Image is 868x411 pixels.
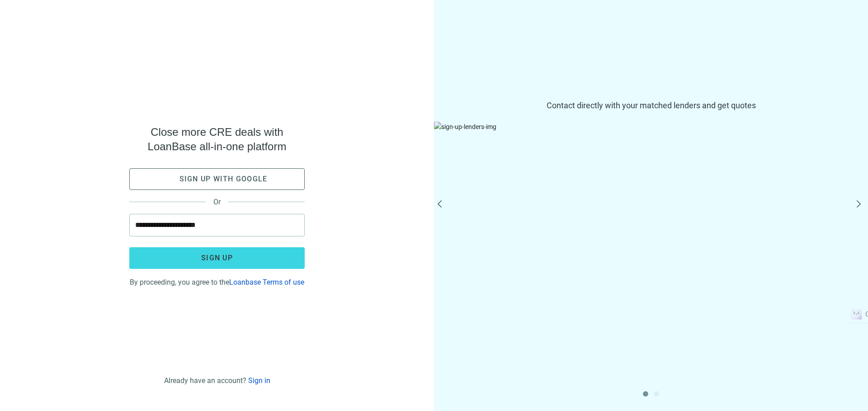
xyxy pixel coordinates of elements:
button: 2 [654,391,659,397]
button: next [854,200,864,211]
span: Close more CRE deals with LoanBase all-in-one platform [129,125,305,154]
img: sign-up-lenders-img [434,122,868,311]
button: 1 [643,391,648,397]
button: Sign up [129,247,305,269]
a: Loanbase Terms of use [229,278,304,286]
span: Or [206,198,228,206]
a: Sign in [248,376,270,385]
button: prev [438,200,448,211]
span: Sign up with google [179,175,268,183]
span: Sign up [201,254,233,262]
span: Contact directly with your matched lenders and get quotes [434,100,868,111]
button: Sign up with google [129,168,305,190]
div: By proceeding, you agree to the [129,276,305,286]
